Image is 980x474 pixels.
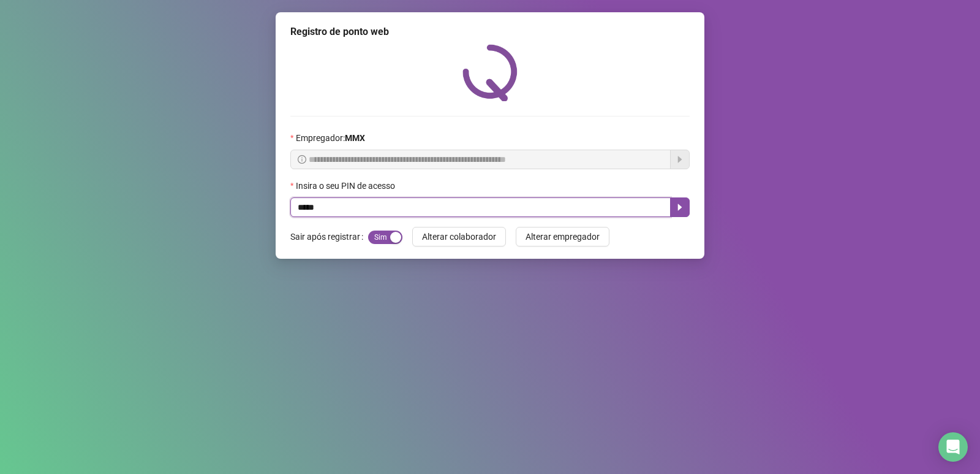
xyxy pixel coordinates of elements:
[675,202,685,212] span: caret-right
[412,227,506,247] button: Alterar colaborador
[290,227,368,247] label: Sair após registrar
[290,179,403,193] label: Insira o seu PIN de acesso
[345,133,365,143] strong: MMX
[290,25,690,39] div: Registro de ponto web
[462,44,518,101] img: QRPoint
[526,230,600,243] span: Alterar empregador
[422,230,496,243] span: Alterar colaborador
[516,227,609,247] button: Alterar empregador
[296,131,365,145] span: Empregador :
[938,432,968,462] div: Open Intercom Messenger
[298,155,306,164] span: info-circle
